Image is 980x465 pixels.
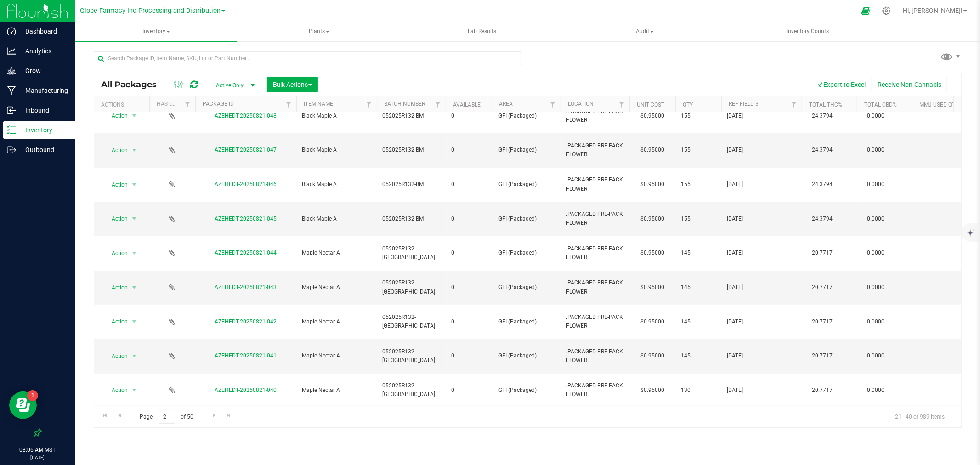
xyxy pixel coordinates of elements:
[451,318,486,326] span: 0
[451,112,486,120] span: 0
[16,105,71,116] p: Inbound
[382,215,440,223] span: 052025R132-BM
[103,350,128,363] span: Action
[129,144,140,157] span: select
[382,278,440,296] span: 052025R132-[GEOGRAPHIC_DATA]
[727,146,796,154] span: [DATE]
[4,446,71,454] p: 08:06 AM MST
[101,102,146,108] div: Actions
[564,23,725,41] span: Audit
[497,249,555,257] span: .GFI (Packaged)
[80,7,221,15] span: Globe Farmacy Inc Processing and Distribution
[807,315,837,329] span: 20.7717
[129,247,140,260] span: select
[807,143,837,157] span: 24.3794
[566,142,624,159] span: .PACKAGED PRE-PACK FLOWER
[98,410,112,422] a: Go to the first page
[807,281,837,294] span: 20.7717
[681,283,716,292] span: 145
[727,283,796,292] span: [DATE]
[159,410,175,424] input: 2
[497,352,555,360] span: .GFI (Packaged)
[302,112,371,120] span: Black Maple A
[238,23,399,41] span: Plants
[129,315,140,328] span: select
[727,352,796,360] span: [DATE]
[215,113,277,119] a: AZEHEDT-20250821-048
[566,313,624,330] span: .PACKAGED PRE-PACK FLOWER
[238,22,400,41] a: Plants
[810,77,872,92] button: Export to Excel
[222,410,235,422] a: Go to the last page
[362,96,377,112] a: Filter
[103,281,128,294] span: Action
[903,7,963,14] span: Hi, [PERSON_NAME]!
[545,96,561,112] a: Filter
[27,390,38,401] iframe: Resource center unread badge
[16,144,71,155] p: Outbound
[497,112,555,120] span: .GFI (Packaged)
[103,178,128,191] span: Action
[807,212,837,226] span: 24.3794
[888,410,952,424] span: 21 - 40 of 989 items
[401,22,563,41] a: Lab Results
[497,318,555,326] span: .GFI (Packaged)
[862,315,889,329] span: 0.0000
[4,454,71,461] p: [DATE]
[727,215,796,223] span: [DATE]
[629,339,675,374] td: $0.95000
[129,109,140,122] span: select
[727,386,796,395] span: [DATE]
[103,384,128,397] span: Action
[382,244,440,262] span: 052025R132-[GEOGRAPHIC_DATA]
[7,66,16,75] inline-svg: Grow
[267,77,318,92] button: Bulk Actions
[637,102,664,108] a: Unit Cost
[103,212,128,225] span: Action
[180,96,195,112] a: Filter
[683,102,693,108] a: Qty
[629,202,675,237] td: $0.95000
[862,281,889,294] span: 0.0000
[566,381,624,399] span: .PACKAGED PRE-PACK FLOWER
[497,386,555,395] span: .GFI (Packaged)
[774,28,841,35] span: Inventory Counts
[302,215,371,223] span: Black Maple A
[451,249,486,257] span: 0
[302,180,371,189] span: Black Maple A
[568,101,594,107] a: Location
[113,410,126,422] a: Go to the previous page
[807,384,837,397] span: 20.7717
[566,176,624,193] span: .PACKAGED PRE-PACK FLOWER
[451,283,486,292] span: 0
[862,349,889,363] span: 0.0000
[497,283,555,292] span: .GFI (Packaged)
[103,109,128,122] span: Action
[809,102,842,108] a: Total THC%
[16,26,71,37] p: Dashboard
[7,86,16,95] inline-svg: Manufacturing
[304,101,333,107] a: Item Name
[807,349,837,363] span: 20.7717
[382,146,440,154] span: 052025R132-BM
[681,112,716,120] span: 155
[149,96,195,113] th: Has COA
[566,107,624,125] span: .PACKAGED PRE-PACK FLOWER
[7,125,16,135] inline-svg: Inventory
[862,212,889,226] span: 0.0000
[787,96,802,112] a: Filter
[681,146,716,154] span: 155
[382,180,440,189] span: 052025R132-BM
[7,27,16,36] inline-svg: Dashboard
[864,102,897,108] a: Total CBD%
[629,168,675,202] td: $0.95000
[451,146,486,154] span: 0
[16,65,71,76] p: Grow
[681,180,716,189] span: 155
[302,352,371,360] span: Maple Nectar A
[215,215,277,222] a: AZEHEDT-20250821-045
[203,101,234,107] a: Package ID
[614,96,629,112] a: Filter
[451,180,486,189] span: 0
[384,101,425,107] a: Batch Number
